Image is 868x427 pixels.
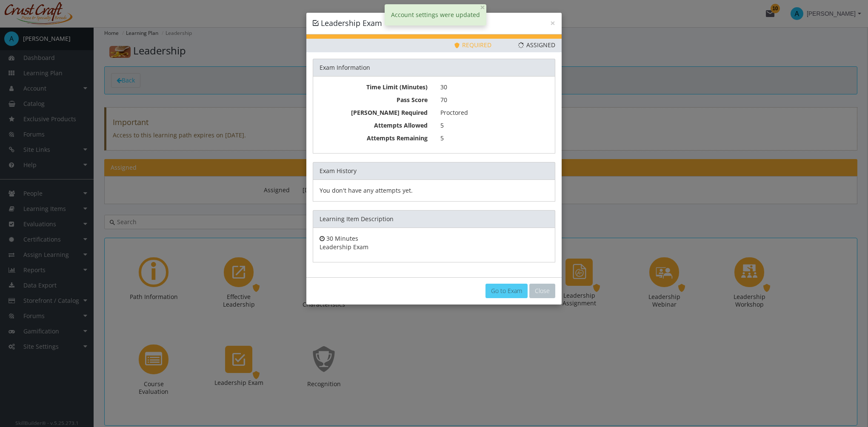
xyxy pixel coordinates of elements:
[480,1,485,13] span: ×
[320,167,357,175] span: Exam History
[440,108,548,117] p: Proctored
[320,243,548,251] p: Leadership Exam
[485,284,528,298] a: Go to Exam
[374,121,428,129] strong: Attempts Allowed
[320,186,548,195] div: You don't have any attempts yet.
[440,134,548,142] p: 5
[440,83,548,91] p: 30
[367,134,428,142] strong: Attempts Remaining
[440,96,548,104] p: 70
[529,284,555,298] button: Close
[321,18,382,28] span: Leadership Exam
[518,41,555,49] span: Assigned
[397,96,428,104] strong: Pass Score
[550,19,555,28] button: ×
[351,108,428,117] strong: [PERSON_NAME] Required
[326,234,358,242] span: 30 Minutes
[313,210,555,228] div: Learning Item Description
[320,63,370,71] span: Exam Information
[454,41,491,49] span: Required
[440,121,548,130] p: 5
[366,83,428,91] strong: Time Limit (Minutes)
[391,11,480,19] span: Account settings were updated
